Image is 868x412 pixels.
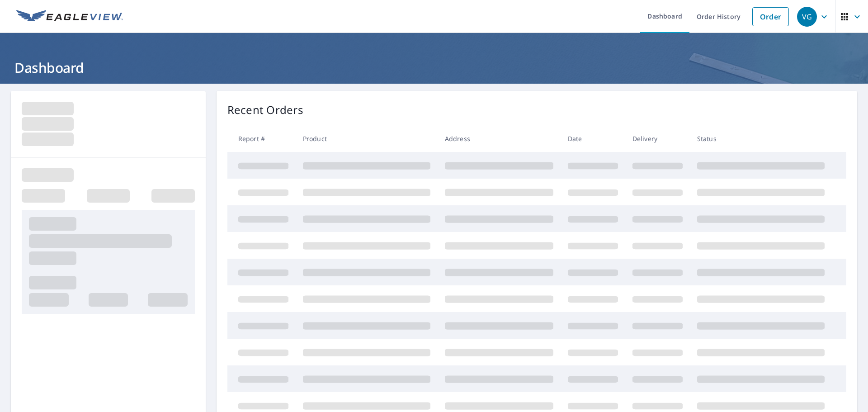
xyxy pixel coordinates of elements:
[690,125,832,152] th: Status
[16,10,123,24] img: EV Logo
[752,7,789,26] a: Order
[561,125,625,152] th: Date
[11,58,857,77] h1: Dashboard
[625,125,690,152] th: Delivery
[227,125,296,152] th: Report #
[296,125,438,152] th: Product
[797,7,817,27] div: VG
[438,125,561,152] th: Address
[227,102,303,118] p: Recent Orders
